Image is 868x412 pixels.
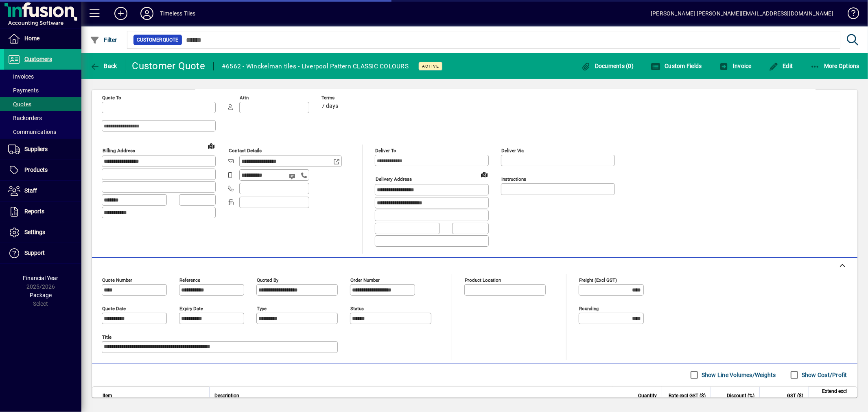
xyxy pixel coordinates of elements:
[717,59,754,73] button: Invoice
[134,6,160,21] button: Profile
[4,97,81,111] a: Quotes
[501,148,524,153] mat-label: Deliver via
[769,63,793,69] span: Edit
[651,63,702,69] span: Custom Fields
[283,167,303,186] button: Send SMS
[24,250,45,256] span: Support
[4,111,81,125] a: Backorders
[4,222,81,243] a: Settings
[651,7,833,20] div: [PERSON_NAME] [PERSON_NAME][EMAIL_ADDRESS][DOMAIN_NAME]
[669,391,706,400] span: Rate excl GST ($)
[579,305,599,311] mat-label: Rounding
[727,391,754,400] span: Discount (%)
[88,59,119,73] button: Back
[8,129,56,135] span: Communications
[23,275,59,281] span: Financial Year
[240,95,249,101] mat-label: Attn
[813,387,847,405] span: Extend excl GST ($)
[132,59,206,72] div: Customer Quote
[350,305,364,311] mat-label: Status
[787,391,803,400] span: GST ($)
[4,28,81,49] a: Home
[24,167,48,173] span: Products
[257,305,267,311] mat-label: Type
[8,87,39,94] span: Payments
[638,391,657,400] span: Quantity
[4,202,81,222] a: Reports
[579,59,636,73] button: Documents (0)
[422,64,439,69] span: Active
[24,187,37,194] span: Staff
[808,59,862,73] button: More Options
[24,35,39,42] span: Home
[90,63,117,69] span: Back
[24,146,48,152] span: Suppliers
[102,305,126,311] mat-label: Quote date
[179,305,203,311] mat-label: Expiry date
[24,56,52,62] span: Customers
[649,59,704,73] button: Custom Fields
[205,139,218,152] a: View on map
[88,33,119,47] button: Filter
[81,59,126,73] app-page-header-button: Back
[321,103,338,110] span: 7 days
[30,292,52,298] span: Package
[8,101,31,107] span: Quotes
[767,59,795,73] button: Edit
[4,70,81,83] a: Invoices
[4,181,81,201] a: Staff
[719,63,752,69] span: Invoice
[102,277,132,283] mat-label: Quote number
[90,37,117,43] span: Filter
[478,168,491,181] a: View on map
[103,391,112,400] span: Item
[24,208,44,215] span: Reports
[257,277,278,283] mat-label: Quoted by
[842,2,858,28] a: Knowledge Base
[4,125,81,139] a: Communications
[579,277,617,283] mat-label: Freight (excl GST)
[581,63,634,69] span: Documents (0)
[214,391,239,400] span: Description
[4,139,81,160] a: Suppliers
[4,243,81,263] a: Support
[700,371,776,379] label: Show Line Volumes/Weights
[137,36,179,44] span: Customer Quote
[501,176,526,182] mat-label: Instructions
[321,95,370,101] span: Terms
[4,83,81,97] a: Payments
[102,95,121,101] mat-label: Quote To
[160,7,195,20] div: Timeless Tiles
[350,277,380,283] mat-label: Order number
[810,63,860,69] span: More Options
[108,6,134,21] button: Add
[800,371,847,379] label: Show Cost/Profit
[8,115,42,121] span: Backorders
[102,334,112,340] mat-label: Title
[465,277,501,283] mat-label: Product location
[8,73,34,80] span: Invoices
[179,277,200,283] mat-label: Reference
[222,60,409,73] div: #6562 - Winckelman tiles - Liverpool Pattern CLASSIC COLOURS
[375,148,396,153] mat-label: Deliver To
[24,229,45,235] span: Settings
[4,160,81,180] a: Products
